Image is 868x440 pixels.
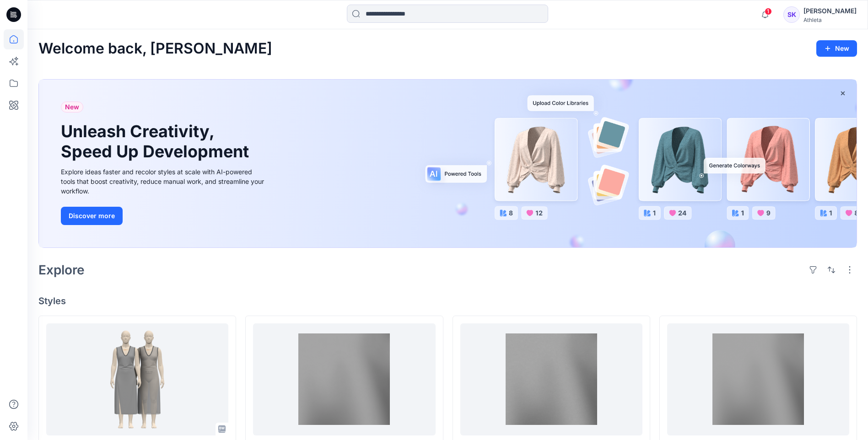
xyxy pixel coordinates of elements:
[765,8,772,15] span: 1
[38,263,85,277] h2: Explore
[667,323,849,435] a: RD1049491-AIRLITE Plain Piece Dye - Solid
[253,323,435,435] a: RD282741
[38,40,272,57] h2: Welcome back, [PERSON_NAME]
[803,5,857,16] div: [PERSON_NAME]
[460,323,642,435] a: RD1031549-SUPIMA Single Jersey- Single Jersey Piece Dye - Solid Breathable Quick Dry Wicking
[38,295,857,306] h4: Styles
[61,167,267,196] div: Explore ideas faster and recolor styles at scale with AI-powered tools that boost creativity, red...
[816,40,857,57] button: New
[61,207,123,225] button: Discover more
[783,6,800,23] div: SK
[65,102,79,113] span: New
[61,122,253,161] h1: Unleash Creativity, Speed Up Development
[61,207,267,225] a: Discover more
[46,323,228,435] a: A-D80178_832761
[803,16,857,23] div: Athleta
